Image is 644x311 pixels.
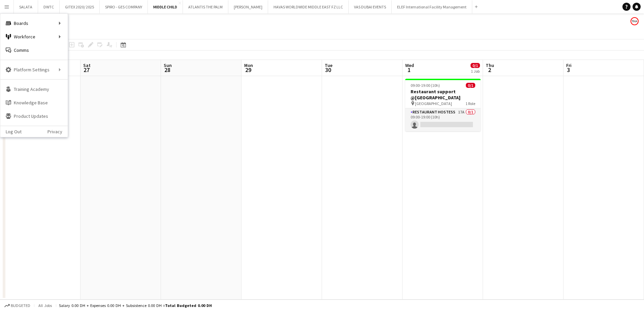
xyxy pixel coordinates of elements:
span: 3 [565,66,572,74]
span: 09:00-19:00 (10h) [411,83,440,88]
app-job-card: 09:00-19:00 (10h)0/1Restaurant support @[GEOGRAPHIC_DATA] [GEOGRAPHIC_DATA]1 RoleRestaurant Hoste... [405,79,481,131]
span: 0/1 [466,83,475,88]
button: ELEF International Facility Management [392,0,472,13]
span: 28 [163,66,172,74]
span: Fri [566,62,572,68]
h3: Restaurant support @[GEOGRAPHIC_DATA] [405,89,481,101]
span: Sat [83,62,91,68]
div: Workforce [0,30,68,43]
span: 27 [82,66,91,74]
span: 0/1 [471,63,480,68]
a: Product Updates [0,109,68,123]
span: Tue [325,62,332,68]
a: Log Out [0,129,22,134]
span: 29 [243,66,253,74]
span: 1 [404,66,414,74]
button: [PERSON_NAME] [228,0,268,13]
a: Knowledge Base [0,96,68,109]
button: ATLANTIS THE PALM [183,0,228,13]
span: 1 Role [465,101,475,106]
button: GITEX 2020/ 2025 [60,0,100,13]
span: Wed [405,62,414,68]
app-user-avatar: THA_Sales Team [631,17,639,25]
div: Boards [0,16,68,30]
span: All jobs [37,303,53,308]
button: HAVAS WORLDWIDE MIDDLE EAST FZ LLC [268,0,349,13]
span: Sun [164,62,172,68]
span: [GEOGRAPHIC_DATA] [415,101,452,106]
span: 2 [485,66,494,74]
button: DWTC [38,0,60,13]
a: Training Academy [0,82,68,96]
app-card-role: Restaurant Hostess17A0/109:00-19:00 (10h) [405,108,481,131]
button: SALATA [14,0,38,13]
div: 1 Job [471,69,480,74]
button: VAS DUBAI EVENTS [349,0,392,13]
span: Thu [486,62,494,68]
a: Comms [0,43,68,57]
span: Total Budgeted 0.00 DH [165,303,212,308]
button: SPIRO - GES COMPANY [100,0,148,13]
span: Mon [244,62,253,68]
button: MIDDLE CHILD [148,0,183,13]
a: Privacy [47,129,68,134]
span: 30 [324,66,332,74]
button: Budgeted [3,302,31,309]
div: Platform Settings [0,63,68,76]
div: Salary 0.00 DH + Expenses 0.00 DH + Subsistence 0.00 DH = [59,303,212,308]
span: Budgeted [11,303,30,308]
